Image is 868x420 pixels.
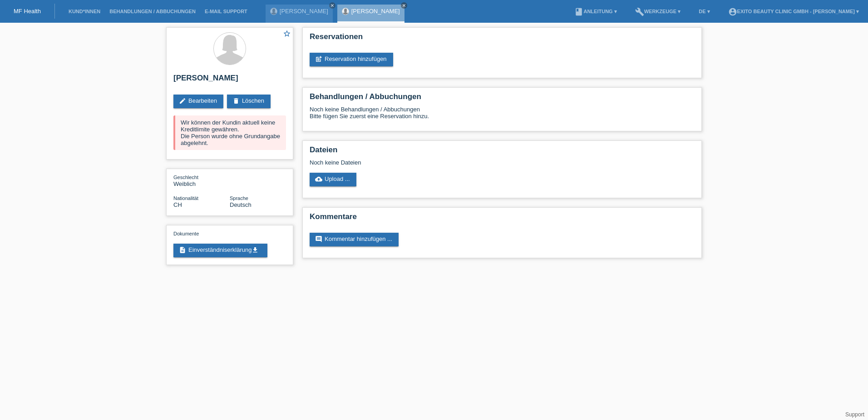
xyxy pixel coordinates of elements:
[310,106,695,126] div: Noch keine Behandlungen / Abbuchungen Bitte fügen Sie zuerst eine Reservation hinzu.
[631,9,686,14] a: buildWerkzeuge ▾
[227,95,271,108] a: deleteLöschen
[635,7,644,16] i: build
[401,2,407,9] a: close
[14,8,41,15] a: MF Health
[310,173,356,186] a: cloud_uploadUpload ...
[173,195,198,201] span: Nationalität
[310,32,695,46] h2: Reservationen
[173,95,223,108] a: editBearbeiten
[230,201,252,208] span: Deutsch
[315,235,322,243] i: comment
[179,246,186,254] i: description
[310,53,393,66] a: post_addReservation hinzufügen
[173,74,286,87] h2: [PERSON_NAME]
[315,175,322,183] i: cloud_upload
[283,30,291,38] i: star_border
[173,174,230,187] div: Weiblich
[64,9,105,14] a: Kund*innen
[200,9,252,14] a: E-Mail Support
[230,195,248,201] span: Sprache
[351,8,400,15] a: [PERSON_NAME]
[252,246,259,254] i: get_app
[280,8,328,15] a: [PERSON_NAME]
[570,9,621,14] a: bookAnleitung ▾
[179,97,186,105] i: edit
[173,244,267,257] a: descriptionEinverständniserklärungget_app
[315,55,322,63] i: post_add
[402,3,406,8] i: close
[310,92,695,106] h2: Behandlungen / Abbuchungen
[574,7,583,16] i: book
[173,231,199,236] span: Dokumente
[283,30,291,39] a: star_border
[173,115,286,150] div: Wir können der Kundin aktuell keine Kreditlimite gewähren. Die Person wurde ohne Grundangabe abge...
[728,7,737,16] i: account_circle
[310,145,695,159] h2: Dateien
[724,9,863,14] a: account_circleExito Beauty Clinic GmbH - [PERSON_NAME] ▾
[232,97,240,105] i: delete
[310,212,695,226] h2: Kommentare
[329,2,335,9] a: close
[330,3,335,8] i: close
[694,9,714,14] a: DE ▾
[310,159,587,166] div: Noch keine Dateien
[310,233,399,246] a: commentKommentar hinzufügen ...
[173,201,182,208] span: Schweiz
[845,411,864,418] a: Support
[173,175,198,180] span: Geschlecht
[105,9,200,14] a: Behandlungen / Abbuchungen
